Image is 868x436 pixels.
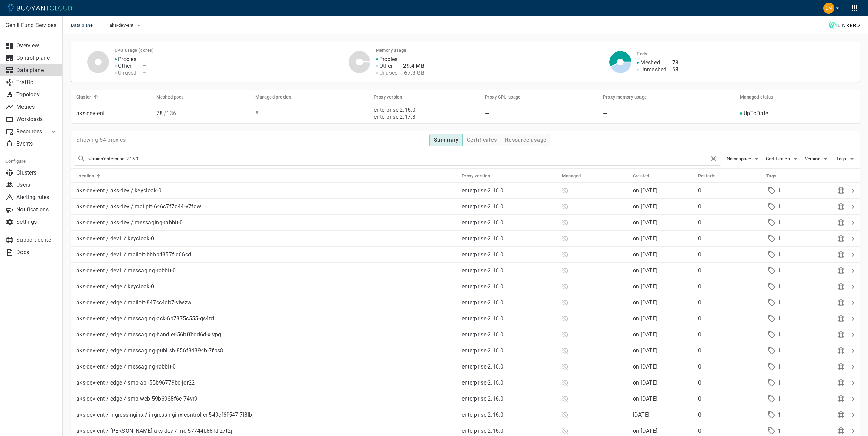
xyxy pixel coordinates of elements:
h5: Proxy CPU usage [485,94,521,100]
p: Overview [16,42,57,49]
p: Docs [16,249,57,256]
relative-time: on [DATE] [633,267,658,274]
p: enterprise-2.16.0 [462,235,557,242]
p: Traffic [16,79,57,86]
img: Dmytro Bielik [823,3,834,14]
h5: Proxy version [374,94,402,100]
button: aks-dev-ent [109,20,143,30]
p: Topology [16,91,57,98]
relative-time: on [DATE] [633,251,658,258]
h4: 67.3 GB [403,70,424,76]
relative-time: on [DATE] [633,331,658,338]
p: aks-dev-ent / [PERSON_NAME]-aks-dev / mc-57744b88fd-z7t2j [76,427,456,434]
p: 0 [698,347,761,354]
span: Send diagnostics to Buoyant [836,380,846,385]
relative-time: [DATE] [633,411,650,418]
p: aks-dev-ent / aks-dev / keycloak-0 [76,187,456,194]
relative-time: on [DATE] [633,363,658,370]
span: Fri, 08 Aug 2025 19:42:23 GMT+3 / Fri, 08 Aug 2025 16:42:23 UTC [633,411,650,418]
span: Created [633,173,658,179]
relative-time: on [DATE] [633,379,658,386]
span: Proxy version [374,94,411,100]
relative-time: on [DATE] [633,299,658,306]
p: 1 [778,347,781,354]
div: 1 [766,314,813,324]
p: 1 [778,411,781,418]
p: Unused [379,70,398,76]
p: 0 [698,219,761,226]
p: aks-dev-ent / edge / smp-api-55b96779bc-jqr22 [76,379,456,386]
p: 0 [698,363,761,370]
h5: Managed status [740,94,774,100]
div: 1 [766,266,813,276]
relative-time: on [DATE] [633,235,658,242]
p: Metrics [16,104,57,110]
span: Restarts [698,173,725,179]
p: 0 [698,251,761,258]
span: Meshed pods [156,94,193,100]
p: Events [16,140,57,147]
span: Send diagnostics to Buoyant [836,220,846,225]
div: 1 [766,217,813,228]
p: aks-dev-ent / ingress-nginx / ingress-nginx-controller-549cf6f547-7l8lb [76,411,456,418]
p: Data plane [16,67,57,74]
h4: 58 [672,66,679,73]
h4: — [142,63,146,70]
p: aks-dev-ent / edge / keycloak-0 [76,283,456,290]
p: 0 [698,315,761,322]
p: enterprise-2.16.0 [462,187,557,194]
p: 1 [778,427,781,434]
p: 1 [778,315,781,322]
p: 0 [698,379,761,386]
span: Send diagnostics to Buoyant [836,300,846,305]
div: 1 [766,346,813,356]
p: 0 [698,267,761,274]
p: — [485,110,598,117]
input: Search [88,154,709,164]
p: 0 [698,203,761,210]
p: Other [379,63,393,70]
div: 1 [766,201,813,212]
span: Send diagnostics to Buoyant [836,284,846,289]
span: Wed, 16 Apr 2025 16:43:34 GMT+3 / Wed, 16 Apr 2025 13:43:34 UTC [633,283,658,290]
div: 1 [766,330,813,340]
h4: — [142,56,146,63]
span: Send diagnostics to Buoyant [836,396,846,401]
p: enterprise-2.16.0 [462,283,557,290]
p: aks-dev-ent / edge / messaging-handler-56bffbcd6d-xlvpg [76,331,456,338]
span: Location [76,173,103,179]
span: aks-dev-ent [109,22,135,28]
span: Managed status [740,94,782,100]
div: 1 [766,282,813,292]
p: Gen II Fund Services [5,22,57,29]
p: Users [16,182,57,189]
p: aks-dev-ent / edge / messaging-publish-856f8d894b-7fbs8 [76,347,456,354]
p: enterprise-2.16.0 [462,219,557,226]
p: enterprise-2.16.0 [462,251,557,258]
button: Namespace [727,154,761,164]
h5: Meshed pods [156,94,184,100]
span: Mon, 09 Jun 2025 19:35:39 GMT+3 / Mon, 09 Jun 2025 16:35:39 UTC [633,267,658,274]
p: Control plane [16,55,57,61]
p: 1 [778,379,781,386]
p: enterprise-2.16.0 [462,203,557,210]
p: enterprise-2.16.0 [462,379,557,386]
p: aks-dev-ent [76,110,151,117]
span: Wed, 05 Mar 2025 15:58:13 GMT+2 / Wed, 05 Mar 2025 13:58:13 UTC [633,299,658,306]
p: 0 [698,395,761,402]
p: aks-dev-ent / edge / smp-web-59b6968f6c-74vr9 [76,395,456,402]
span: Proxy CPU usage [485,94,530,100]
span: Tue, 15 Apr 2025 18:37:19 GMT+3 / Tue, 15 Apr 2025 15:37:19 UTC [633,427,658,434]
p: 1 [778,219,781,226]
button: Certificates [462,134,501,146]
span: Proxy version [462,173,499,179]
span: Tue, 11 Mar 2025 11:01:10 GMT+2 / Tue, 11 Mar 2025 09:01:10 UTC [633,379,658,386]
p: Showing 54 proxies [76,137,126,144]
p: aks-dev-ent / dev1 / mailpit-bbbb4857f-d66cd [76,251,456,258]
p: 1 [778,299,781,306]
p: Alerting rules [16,194,57,201]
h5: Tags [766,173,777,179]
span: Tue, 11 Mar 2025 11:01:20 GMT+2 / Tue, 11 Mar 2025 09:01:20 UTC [633,363,658,370]
span: Tue, 11 Mar 2025 11:01:01 GMT+2 / Tue, 11 Mar 2025 09:01:01 UTC [633,331,658,338]
span: Tue, 11 Mar 2025 11:01:13 GMT+2 / Tue, 11 Mar 2025 09:01:13 UTC [633,395,658,402]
